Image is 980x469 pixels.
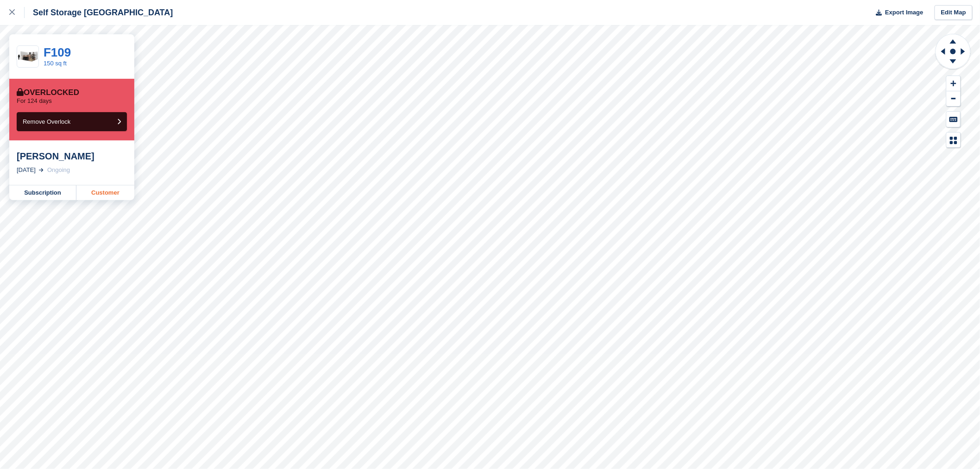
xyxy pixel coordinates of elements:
[39,168,44,172] img: arrow-right-light-icn-cde0832a797a2874e46488d9cf13f60e5c3a73dbe684e267c42b8395dfbc2abf.svg
[935,5,973,20] a: Edit Map
[17,112,127,131] button: Remove Overlock
[871,5,923,20] button: Export Image
[23,118,70,125] span: Remove Overlock
[44,45,71,59] a: F109
[947,112,961,127] button: Keyboard Shortcuts
[947,91,961,107] button: Zoom Out
[44,60,67,67] a: 150 sq ft
[17,49,38,65] img: 150-sqft-unit.jpg
[17,97,52,105] p: For 124 days
[76,185,134,200] a: Customer
[17,151,127,162] div: [PERSON_NAME]
[17,88,79,97] div: Overlocked
[947,76,961,91] button: Zoom In
[885,8,923,17] span: Export Image
[25,7,173,18] div: Self Storage [GEOGRAPHIC_DATA]
[947,133,961,148] button: Map Legend
[9,185,76,200] a: Subscription
[17,165,36,175] div: [DATE]
[47,165,70,175] div: Ongoing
